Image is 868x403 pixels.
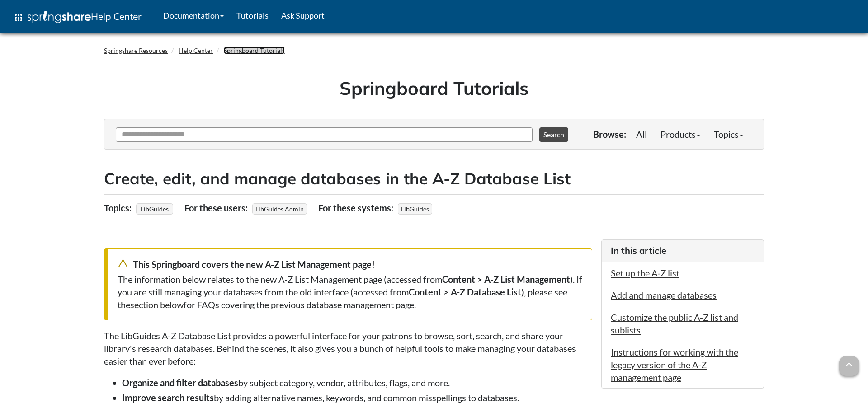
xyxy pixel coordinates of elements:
[91,10,142,22] span: Help Center
[104,47,168,54] a: Springshare Resources
[252,203,307,215] span: LibGuides Admin
[139,202,170,216] a: LibGuides
[611,267,679,278] a: Set up the A-Z list
[122,376,592,389] li: by subject category, vendor, attributes, flags, and more.
[118,258,583,271] div: This Springboard covers the new A-Z List Management page!
[130,299,184,310] a: section below
[839,356,859,376] span: arrow_upward
[122,377,238,388] strong: Organize and filter databases
[104,168,764,190] h2: Create, edit, and manage databases in the A-Z Database List
[707,125,750,143] a: Topics
[122,392,214,403] strong: Improve search results
[111,75,757,101] h1: Springboard Tutorials
[7,4,148,31] a: apps Help Center
[611,244,755,257] h3: In this article
[157,4,230,27] a: Documentation
[539,127,568,142] button: Search
[230,4,275,27] a: Tutorials
[13,12,24,23] span: apps
[275,4,331,27] a: Ask Support
[184,199,250,216] div: For these users:
[318,199,396,216] div: For these systems:
[611,290,717,300] a: Add and manage databases
[654,125,707,143] a: Products
[593,128,626,141] p: Browse:
[179,47,213,54] a: Help Center
[224,47,285,54] a: Springboard Tutorials
[118,258,128,269] span: warning_amber
[104,329,592,367] p: The LibGuides A-Z Database List provides a powerful interface for your patrons to browse, sort, s...
[104,199,134,216] div: Topics:
[409,286,521,297] strong: Content > A-Z Database List
[611,347,738,383] a: Instructions for working with the legacy version of the A-Z management page
[398,203,432,215] span: LibGuides
[442,274,570,285] strong: Content > A-Z List Management
[611,312,738,335] a: Customize the public A-Z list and sublists
[629,125,654,143] a: All
[839,357,859,368] a: arrow_upward
[28,11,91,23] img: Springshare
[118,273,583,311] div: The information below relates to the new A-Z List Management page (accessed from ). If you are st...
